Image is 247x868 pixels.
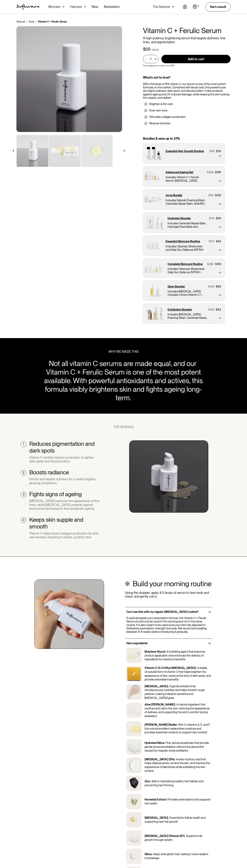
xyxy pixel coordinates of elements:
div: 89 [218,285,221,288]
div: Bundles & save up to 21% [143,137,231,141]
div: 2 [23,471,24,475]
p: Using the dropper, apply 4-5 drops of serum to face neck and chest, and gently rub in. [125,591,213,598]
div: 94 [218,240,221,243]
div: Ferulic acid targets dullness for a visibly brighter, glowing complexion. [29,477,100,485]
a: Advanced Ageing Set$282$199Includes Vitamin C + Ferulic Serum, [MEDICAL_DATA] Complex Oil, Salicy... [143,166,225,187]
p: Provides antioxidants and supports hair health. [145,798,211,805]
a: Open cart [193,4,200,9]
div: $ [216,308,218,311]
div: / [36,20,37,23]
div: 169 [217,262,221,266]
div: WHY WE MADE THIS [109,350,138,354]
div: 0 [197,4,200,8]
a: Essential Skincare Routine$107$94Includes Cleanser, Moisturiser and Daily Sun Defence SPF50+ [143,236,225,256]
p: Glow Booster [168,285,185,288]
div: Haircare [70,5,82,9]
a: Shop all [16,20,25,23]
p: : [152,852,152,856]
li: Stimulate collagen production [144,115,229,119]
div: 107 [210,240,215,243]
p: A hydrating agent that improves product application and enhances the delivery of ingredients for ... [145,650,205,661]
div: With a full dose of 15% vitamin C, our serum is one of the most potent formulas on the market. Co... [143,82,231,99]
img: arrow down [84,5,86,9]
div: 4 [23,518,24,522]
p: Aloe [PERSON_NAME] [145,703,175,706]
p: Aids in maintaining healthy hair follicles and preventing hair thinning. [145,780,203,787]
input: Add to cart [161,55,231,63]
img: arrow right [123,149,125,152]
div: $ [216,285,218,288]
div: $ [209,240,210,243]
div: $ [208,194,210,197]
div: 89 [218,217,221,220]
a: Hydration Booster$113$89Includes Ceramide Repair Balm, Hydrogel Face Mask and Hyaluronic Complex ... [143,213,225,233]
div: / [26,20,27,23]
img: arrow left [12,149,14,152]
div: (30ml) [152,48,159,52]
div: - [145,57,147,61]
p: Includes Cleanser, Moisturiser, Daily Sun Defence SPF50+ Vitamin C + Ferulic Serum, [MEDICAL_DATA... [168,267,208,274]
p: : [164,741,165,745]
a: Acne [29,20,34,23]
div: $ [216,149,218,153]
div: [MEDICAL_DATA] improves the appearance of fine lines, while [MEDICAL_DATA] protects against envir... [29,499,100,511]
div: 113 [211,217,214,220]
h3: Keeps skin supple and smooth [29,516,100,530]
img: Software Logo [16,4,40,10]
div: Skincare [48,5,60,9]
p: : [150,780,151,783]
a: Complete Skincare Routine$262$169Includes Cleanser, Moisturiser, Daily Sun Defence SPF50+ Vitamin... [143,259,225,278]
div: $ [207,262,209,266]
h1: Vitamin C + Ferulic Serum [143,26,231,35]
p: Helps strengthen hair, making it more resilient to breakage. [145,852,208,860]
div: 102 [210,308,214,311]
p: Includes Vitamin C + Ferulic Serum, [MEDICAL_DATA] Complex Oil, Salicylic Foaming Wash, Ceramide ... [166,176,206,182]
div: 59 [145,47,150,52]
p: : [168,685,169,688]
p: Essential for follicle health and supporting new hair growth. [145,816,206,823]
p: [MEDICAL_DATA] [145,685,168,688]
p: If used alongside your prescription formula, this Vitamin C + Ferulic Serum should only be used i... [126,616,211,633]
a: Acne Bundle$181$159Includes Salicylic Foaming Wash, Ceramide Repair Balm, AHA/BHA Pimple Patches,... [143,189,225,210]
div: 59 [218,149,221,153]
div: Vitamin C inhibits melanin production to lighten dark spots and discolouration. [29,456,100,463]
p: Supports hair growth through keratin. [145,834,202,842]
p: Essential Hair Growth Routine [166,149,204,153]
strong: Can I use this with my regular [MEDICAL_DATA] routine? [126,610,199,613]
div: $ [207,171,209,174]
p: Fine, spherical particles that provide gentle physical exfoliation without the discomfort caused ... [145,741,209,752]
p: : [196,666,197,670]
p: Free shipping on orders over $49 [143,64,174,67]
p: : [165,650,166,653]
p: : [168,816,169,819]
p: [MEDICAL_DATA] [145,816,168,819]
p: Vitamin C (3-O-Ethyl [MEDICAL_DATA]) [145,666,196,670]
div: $ [208,285,210,288]
div: 1 [23,442,24,446]
p: Includes Salicylic Foaming Wash, Ceramide Repair Balm, AHA/BHA Pimple Patches, Acne Supplement [166,199,206,205]
p: Rich in vitamins A, E, and F, this natural emollient replenishes moisture and provides essential ... [145,723,210,734]
div: Vitamin C + Ferulic Serum [38,20,67,23]
a: Glow Booster$108$89Includes [MEDICAL_DATA] Complex Oil and Vitamin C + Ferulic Serum [143,281,225,301]
p: Exfoliation Booster [168,308,192,311]
p: Hydration Booster [168,217,191,220]
p: [PERSON_NAME] Butter [145,723,177,726]
div: 159 [217,194,221,197]
div: + [153,57,157,61]
p: : [177,723,178,726]
p: Silica [145,852,152,856]
a: Start consult [205,2,231,11]
p: [MEDICAL_DATA] (2%) [145,758,175,761]
div: $ [208,308,210,311]
div: $ [209,217,211,220]
div: $ [215,171,217,174]
div: Not all vitamin C serums are made equal, and our Vitamin C + Ferulic Serum is one of the most pot... [39,359,208,402]
div: 181 [210,194,214,197]
div: $ [210,149,211,153]
h2: Build your morning routine [133,579,212,588]
h2: THE SCIENCE [113,425,134,429]
p: Hydrated Silica [145,741,164,745]
img: Ceramide Moisturiser [16,26,122,132]
p: Zinc [145,780,150,783]
p: Butylene Glycol [145,650,165,653]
